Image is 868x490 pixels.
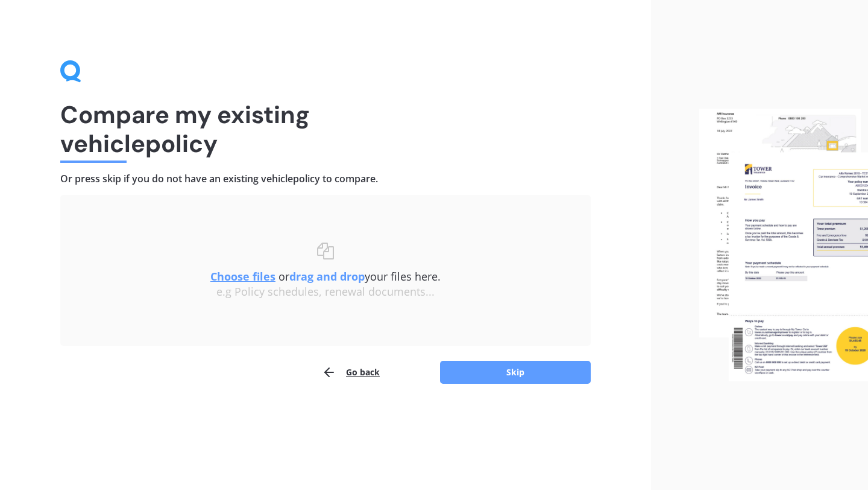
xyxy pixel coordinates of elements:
u: Choose files [210,269,275,284]
h1: Compare my existing vehicle policy [60,100,591,158]
span: or your files here. [210,269,441,284]
button: Skip [440,361,591,384]
b: drag and drop [289,269,365,284]
img: files.webp [699,109,868,381]
div: e.g Policy schedules, renewal documents... [84,285,567,299]
h4: Or press skip if you do not have an existing vehicle policy to compare. [60,173,591,185]
button: Go back [322,360,380,384]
